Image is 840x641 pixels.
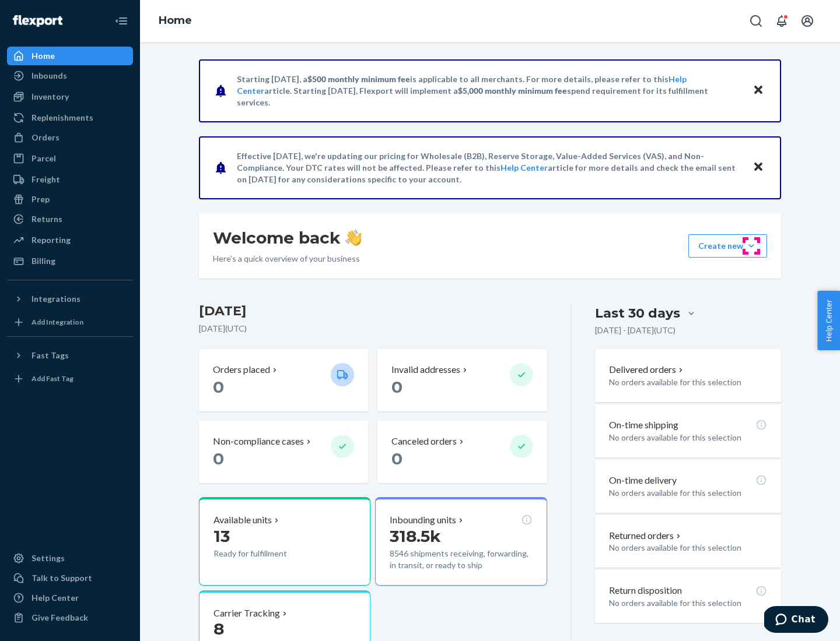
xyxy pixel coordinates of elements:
button: Close [751,82,766,99]
a: Add Fast Tag [7,369,133,388]
a: Home [7,47,133,65]
button: Canceled orders 0 [377,421,547,483]
a: Help Center [501,163,548,172]
div: Talk to Support [32,572,92,584]
p: Non-compliance cases [213,435,304,448]
a: Replenishments [7,108,133,127]
a: Add Integration [7,313,133,332]
div: Last 30 days [595,304,680,322]
span: $5,000 monthly minimum fee [458,86,567,96]
button: Help Center [817,291,840,350]
p: Available units [213,513,272,527]
a: Parcel [7,149,133,168]
p: On-time shipping [609,418,678,432]
p: Here’s a quick overview of your business [213,253,362,265]
div: Inventory [32,91,69,103]
p: No orders available for this selection [609,597,767,609]
img: Flexport logo [13,15,62,27]
div: Returns [32,213,62,225]
a: Billing [7,252,133,270]
button: Available units13Ready for fulfillment [199,497,370,586]
button: Integrations [7,290,133,308]
div: Add Fast Tag [32,374,73,383]
div: Home [32,50,55,62]
a: Help Center [7,589,133,607]
button: Open notifications [770,9,793,33]
p: No orders available for this selection [609,376,767,388]
div: Settings [32,552,65,564]
p: 8546 shipments receiving, forwarding, in transit, or ready to ship [390,548,532,571]
div: Orders [32,132,60,143]
p: [DATE] ( UTC ) [199,323,547,334]
span: $500 monthly minimum fee [307,74,410,84]
p: Carrier Tracking [213,607,280,620]
div: Add Integration [32,317,83,327]
h1: Welcome back [213,227,362,248]
a: Orders [7,128,133,147]
button: Close Navigation [110,9,133,33]
div: Integrations [32,293,80,305]
p: On-time delivery [609,474,677,487]
a: Inbounds [7,66,133,85]
div: Parcel [32,153,56,164]
ol: breadcrumbs [149,4,201,38]
button: Delivered orders [609,363,685,376]
span: 13 [213,526,230,546]
button: Give Feedback [7,608,133,627]
a: Inventory [7,87,133,106]
button: Returned orders [609,529,683,543]
button: Close [751,159,766,176]
p: Starting [DATE], a is applicable to all merchants. For more details, please refer to this article... [237,73,741,108]
button: Inbounding units318.5k8546 shipments receiving, forwarding, in transit, or ready to ship [375,497,547,586]
h3: [DATE] [199,302,547,320]
p: No orders available for this selection [609,542,767,554]
a: Returns [7,210,133,228]
div: Replenishments [32,112,93,124]
img: hand-wave emoji [345,230,362,246]
a: Prep [7,190,133,209]
button: Orders placed 0 [199,349,368,411]
p: Orders placed [213,363,270,376]
p: No orders available for this selection [609,432,767,443]
div: Inbounds [32,70,67,82]
span: 0 [213,449,224,469]
div: Freight [32,174,60,185]
div: Billing [32,255,55,267]
button: Open Search Box [744,9,768,33]
span: 0 [213,377,224,397]
div: Reporting [32,234,71,246]
p: Effective [DATE], we're updating our pricing for Wholesale (B2B), Reserve Storage, Value-Added Se... [237,150,741,185]
button: Create new [688,234,767,258]
a: Reporting [7,231,133,249]
p: Invalid addresses [391,363,460,376]
p: No orders available for this selection [609,487,767,499]
span: 0 [391,449,402,469]
span: 8 [213,619,224,639]
span: 318.5k [390,526,441,546]
span: 0 [391,377,402,397]
p: Canceled orders [391,435,457,448]
div: Help Center [32,592,79,604]
div: Fast Tags [32,350,69,361]
a: Home [159,14,192,27]
button: Open account menu [796,9,819,33]
p: Ready for fulfillment [213,548,321,559]
button: Talk to Support [7,569,133,587]
p: [DATE] - [DATE] ( UTC ) [595,325,675,336]
button: Fast Tags [7,346,133,365]
a: Freight [7,170,133,189]
button: Non-compliance cases 0 [199,421,368,483]
button: Invalid addresses 0 [377,349,547,411]
div: Give Feedback [32,612,88,624]
a: Settings [7,549,133,568]
p: Return disposition [609,584,682,597]
iframe: Opens a widget where you can chat to one of our agents [764,606,828,635]
div: Prep [32,193,50,205]
p: Inbounding units [390,513,456,527]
